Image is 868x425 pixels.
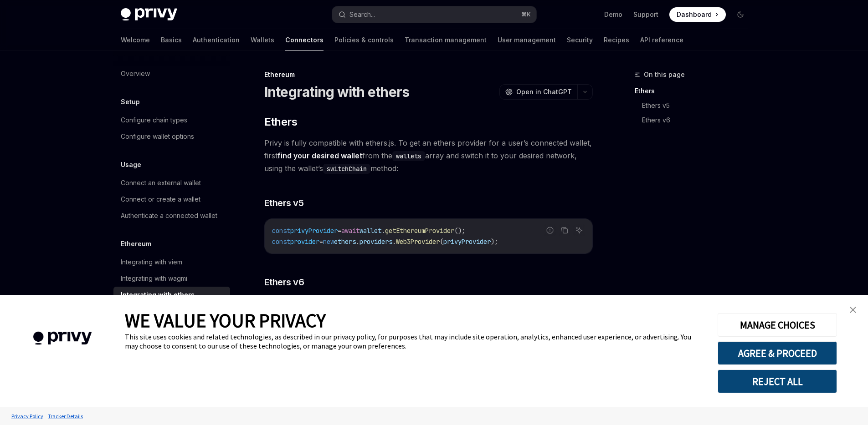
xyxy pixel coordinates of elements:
span: Web3Provider [396,238,440,246]
button: Toggle dark mode [733,7,748,22]
img: close banner [850,307,856,313]
a: Connectors [285,29,324,51]
button: AGREE & PROCEED [718,341,837,365]
a: Policies & controls [334,29,394,51]
span: await [341,227,360,235]
button: MANAGE CHOICES [718,313,837,337]
div: Integrating with ethers [121,289,195,300]
span: = [338,227,341,235]
a: Wallets [251,29,274,51]
div: Connect or create a wallet [121,194,200,205]
a: Integrating with viem [113,254,230,270]
div: Ethereum [264,70,593,79]
a: Configure chain types [113,112,230,128]
span: . [392,238,396,246]
img: company logo [14,319,111,358]
span: . [356,238,360,246]
div: Configure chain types [121,115,187,126]
button: Report incorrect code [544,224,556,236]
a: Transaction management [405,29,487,51]
button: Search...⌘K [332,6,536,23]
a: Ethers v5 [635,98,755,113]
h5: Usage [121,159,141,170]
button: Open in ChatGPT [499,84,577,100]
span: On this page [644,69,685,80]
button: Ask AI [573,224,585,236]
button: REJECT ALL [718,369,837,393]
span: Ethers v6 [264,276,304,288]
a: Ethers [635,84,755,98]
a: Demo [604,10,622,19]
span: ( [440,238,443,246]
code: switchChain [323,164,370,174]
a: API reference [640,29,683,51]
h1: Integrating with ethers [264,84,410,100]
span: WE VALUE YOUR PRIVACY [125,309,326,332]
span: Open in ChatGPT [516,87,572,96]
span: Dashboard [677,10,712,19]
a: Tracker Details [46,408,85,424]
a: Configure wallet options [113,128,230,145]
span: ⌘ K [521,11,531,18]
a: Connect an external wallet [113,175,230,191]
a: Privacy Policy [9,408,46,424]
a: Welcome [121,29,150,51]
a: Integrating with wagmi [113,270,230,287]
span: = [319,238,323,246]
a: Overview [113,66,230,82]
div: Authenticate a connected wallet [121,210,217,221]
div: Connect an external wallet [121,177,201,188]
span: privyProvider [443,238,491,246]
a: Authenticate a connected wallet [113,207,230,224]
span: . [381,227,385,235]
span: new [323,238,334,246]
img: dark logo [121,8,177,21]
a: find your desired wallet [277,151,362,161]
span: wallet [360,227,381,235]
span: ); [491,238,498,246]
span: ethers [334,238,356,246]
a: Ethers v6 [635,113,755,127]
span: const [272,227,290,235]
a: Integrating with ethers [113,287,230,303]
div: Integrating with wagmi [121,273,187,284]
a: Basics [161,29,182,51]
a: Connect or create a wallet [113,191,230,207]
button: Copy the contents from the code block [559,224,570,236]
span: const [272,238,290,246]
span: provider [290,238,319,246]
a: close banner [844,301,862,319]
code: wallets [392,151,425,161]
a: Security [567,29,593,51]
div: Integrating with viem [121,257,182,268]
h5: Setup [121,96,140,107]
span: (); [454,227,465,235]
a: Authentication [193,29,240,51]
h5: Ethereum [121,238,151,249]
span: Privy is fully compatible with ethers.js. To get an ethers provider for a user’s connected wallet... [264,137,593,175]
div: Overview [121,68,150,79]
span: Ethers v5 [264,197,304,209]
a: User management [498,29,556,51]
span: getEthereumProvider [385,227,454,235]
span: providers [360,238,392,246]
span: privyProvider [290,227,338,235]
a: Support [633,10,658,19]
div: Search... [349,9,375,20]
span: Ethers [264,115,297,129]
div: Configure wallet options [121,131,194,142]
a: Dashboard [669,7,726,22]
div: This site uses cookies and related technologies, as described in our privacy policy, for purposes... [125,332,704,350]
a: Recipes [604,29,629,51]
